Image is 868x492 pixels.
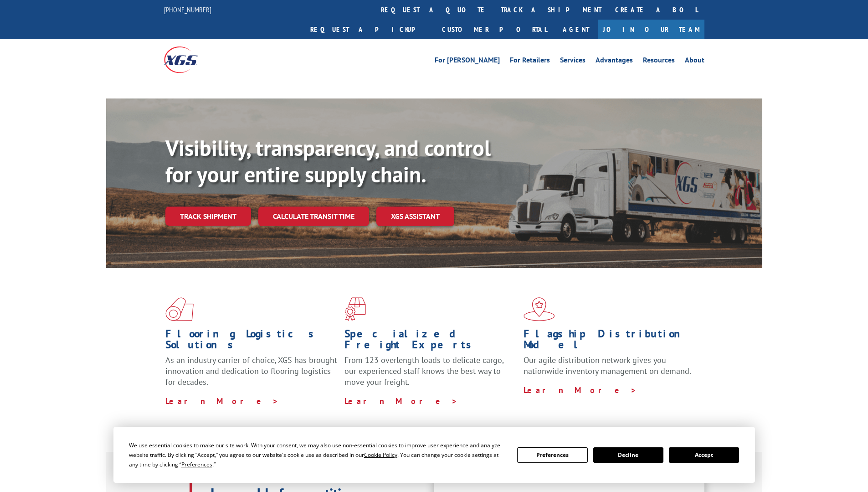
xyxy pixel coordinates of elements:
a: For [PERSON_NAME] [435,57,500,67]
button: Decline [593,447,663,463]
span: As an industry carrier of choice, XGS has brought innovation and dedication to flooring logistics... [165,355,337,387]
a: Request a pickup [303,20,435,39]
a: XGS ASSISTANT [376,207,454,226]
h1: Flooring Logistics Solutions [165,328,338,355]
button: Accept [669,447,739,463]
span: Cookie Policy [364,451,397,459]
a: Calculate transit time [258,207,369,226]
div: Cookie Consent Prompt [113,427,755,483]
a: Services [560,57,586,67]
a: Agent [554,20,598,39]
img: xgs-icon-focused-on-flooring-red [344,297,366,321]
a: Join Our Team [598,20,704,39]
span: Our agile distribution network gives you nationwide inventory management on demand. [524,355,691,376]
a: Learn More > [165,396,279,406]
img: xgs-icon-flagship-distribution-model-red [524,297,555,321]
button: Preferences [517,447,587,463]
p: From 123 overlength loads to delicate cargo, our experienced staff knows the best way to move you... [344,355,517,395]
a: About [685,57,704,67]
h1: Flagship Distribution Model [524,328,696,355]
a: For Retailers [510,57,550,67]
a: Learn More > [344,396,458,406]
h1: Specialized Freight Experts [344,328,517,355]
img: xgs-icon-total-supply-chain-intelligence-red [165,297,194,321]
a: Advantages [596,57,633,67]
b: Visibility, transparency, and control for your entire supply chain. [165,134,491,188]
a: [PHONE_NUMBER] [164,5,211,14]
div: We use essential cookies to make our site work. With your consent, we may also use non-essential ... [129,440,506,469]
a: Track shipment [165,207,251,226]
a: Learn More > [524,385,637,395]
span: Preferences [181,461,212,468]
a: Customer Portal [435,20,554,39]
a: Resources [643,57,675,67]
